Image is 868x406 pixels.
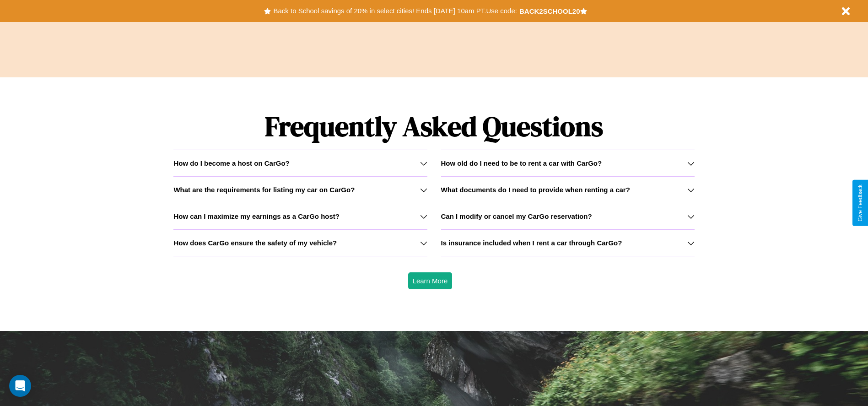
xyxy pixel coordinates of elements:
[441,212,592,220] h3: Can I modify or cancel my CarGo reservation?
[173,186,355,194] h3: What are the requirements for listing my car on CarGo?
[441,186,630,194] h3: What documents do I need to provide when renting a car?
[271,5,519,17] button: Back to School savings of 20% in select cities! Ends [DATE] 10am PT.Use code:
[519,7,580,15] b: BACK2SCHOOL20
[173,103,694,150] h1: Frequently Asked Questions
[857,184,863,222] div: Give Feedback
[173,212,340,220] h3: How can I maximize my earnings as a CarGo host?
[408,272,453,289] button: Learn More
[9,375,31,397] div: Open Intercom Messenger
[441,239,622,247] h3: Is insurance included when I rent a car through CarGo?
[441,159,602,167] h3: How old do I need to be to rent a car with CarGo?
[173,159,289,167] h3: How do I become a host on CarGo?
[173,239,337,247] h3: How does CarGo ensure the safety of my vehicle?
